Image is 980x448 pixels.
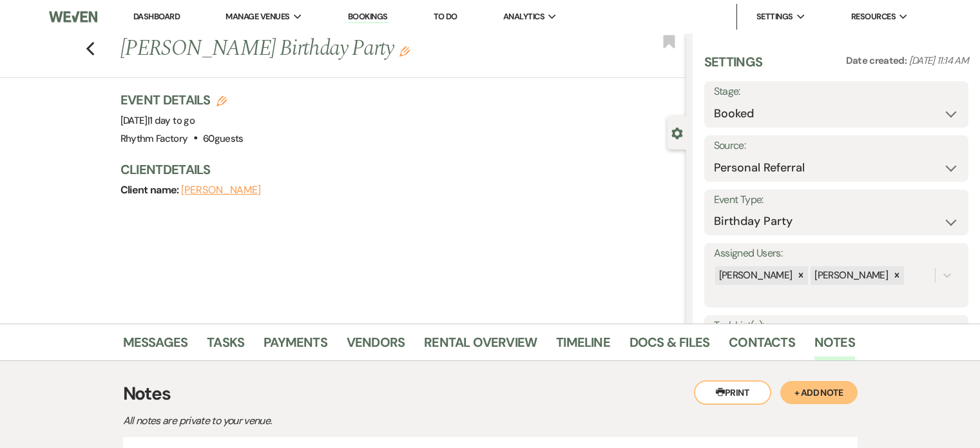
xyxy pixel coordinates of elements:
span: Manage Venues [226,10,289,23]
button: Print [694,380,771,405]
a: Notes [814,332,855,360]
label: Event Type: [714,191,959,209]
span: Client name: [120,183,182,197]
a: To Do [434,11,457,22]
a: Rental Overview [424,332,537,360]
h3: Settings [704,53,763,81]
a: Payments [264,332,327,360]
span: Settings [756,10,793,23]
h3: Event Details [120,91,244,109]
p: All notes are private to your venue. [123,413,574,429]
span: | [148,114,195,127]
button: Close lead details [671,126,683,139]
label: Assigned Users: [714,244,959,263]
button: Edit [399,45,410,57]
button: + Add Note [780,381,858,404]
a: Contacts [729,332,795,360]
button: [PERSON_NAME] [181,185,261,195]
a: Dashboard [133,11,180,22]
a: Messages [123,332,188,360]
span: [DATE] 11:14 AM [909,54,968,67]
h3: Client Details [120,161,673,179]
span: 1 day to go [149,114,195,127]
a: Vendors [347,332,405,360]
a: Docs & Files [629,332,709,360]
span: Resources [851,10,896,23]
span: [DATE] [120,114,195,127]
label: Source: [714,137,959,155]
a: Timeline [556,332,610,360]
h3: Notes [123,380,858,407]
label: Task List(s): [714,317,959,335]
span: Analytics [503,10,544,23]
div: [PERSON_NAME] [715,266,794,285]
label: Stage: [714,83,959,101]
span: Date created: [846,54,909,67]
a: Tasks [207,332,244,360]
span: 60 guests [203,132,244,145]
span: Rhythm Factory [120,132,188,145]
img: Weven Logo [49,3,97,30]
div: [PERSON_NAME] [811,266,890,285]
h1: [PERSON_NAME] Birthday Party [120,34,568,64]
a: Bookings [348,11,388,23]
